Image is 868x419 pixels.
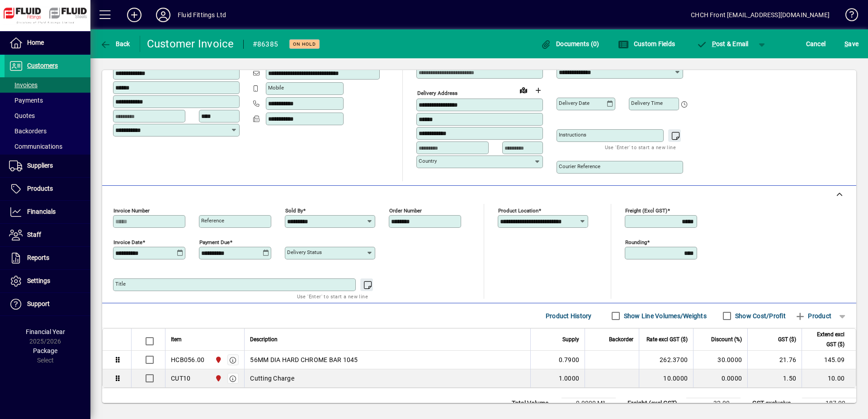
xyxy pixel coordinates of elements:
[646,334,688,344] span: Rate excl GST ($)
[27,277,50,284] span: Settings
[645,374,688,383] div: 10.0000
[90,36,140,52] app-page-header-button: Back
[5,32,90,54] a: Home
[686,398,741,409] td: 32.00
[5,247,90,269] a: Reports
[293,41,316,47] span: On hold
[5,123,90,139] a: Backorders
[625,207,667,214] mat-label: Freight (excl GST)
[250,374,294,383] span: Cutting Charge
[802,351,856,369] td: 145.09
[733,311,786,320] label: Show Cost/Profit
[27,208,56,215] span: Financials
[561,398,616,409] td: 0.0000 M³
[9,127,47,135] span: Backorders
[625,239,647,245] mat-label: Rounding
[844,40,848,47] span: S
[33,347,57,354] span: Package
[546,309,592,323] span: Product History
[268,85,284,91] mat-label: Mobile
[100,40,130,47] span: Back
[802,369,856,387] td: 10.00
[27,300,50,307] span: Support
[691,8,830,22] div: CHCH Front [EMAIL_ADDRESS][DOMAIN_NAME]
[149,7,178,23] button: Profile
[5,201,90,223] a: Financials
[201,217,224,224] mat-label: Reference
[559,163,600,169] mat-label: Courier Reference
[27,231,41,238] span: Staff
[297,291,368,301] mat-hint: Use 'Enter' to start a new line
[542,308,595,324] button: Product History
[692,36,753,52] button: Post & Email
[9,143,62,150] span: Communications
[27,39,44,46] span: Home
[616,36,677,52] button: Custom Fields
[250,355,358,364] span: 56MM DIA HARD CHROME BAR 1045
[531,83,545,98] button: Choose address
[5,293,90,315] a: Support
[419,158,437,164] mat-label: Country
[212,373,223,383] span: FLUID FITTINGS CHRISTCHURCH
[250,334,278,344] span: Description
[795,309,831,323] span: Product
[5,178,90,200] a: Products
[113,207,150,214] mat-label: Invoice number
[5,139,90,154] a: Communications
[562,334,579,344] span: Supply
[115,281,126,287] mat-label: Title
[748,398,802,409] td: GST exclusive
[807,330,844,349] span: Extend excl GST ($)
[605,142,676,152] mat-hint: Use 'Enter' to start a new line
[389,207,422,214] mat-label: Order number
[287,249,322,255] mat-label: Delivery status
[27,254,49,261] span: Reports
[842,36,861,52] button: Save
[507,398,561,409] td: Total Volume
[802,398,856,409] td: 187.09
[747,351,802,369] td: 21.76
[559,100,590,106] mat-label: Delivery date
[778,334,796,344] span: GST ($)
[253,37,278,52] div: #86385
[559,355,580,364] span: 0.7900
[618,40,675,47] span: Custom Fields
[26,328,65,335] span: Financial Year
[5,224,90,246] a: Staff
[285,207,303,214] mat-label: Sold by
[171,374,190,383] div: CUT10
[98,36,132,52] button: Back
[806,37,826,51] span: Cancel
[747,369,802,387] td: 1.50
[839,2,857,31] a: Knowledge Base
[693,369,747,387] td: 0.0000
[120,7,149,23] button: Add
[559,374,580,383] span: 1.0000
[804,36,828,52] button: Cancel
[113,239,142,245] mat-label: Invoice date
[631,100,663,106] mat-label: Delivery time
[5,77,90,93] a: Invoices
[712,40,716,47] span: P
[9,81,38,89] span: Invoices
[609,334,633,344] span: Backorder
[199,239,230,245] mat-label: Payment due
[5,108,90,123] a: Quotes
[693,351,747,369] td: 30.0000
[9,112,35,119] span: Quotes
[623,398,686,409] td: Freight (excl GST)
[844,37,859,51] span: ave
[212,355,223,365] span: FLUID FITTINGS CHRISTCHURCH
[27,62,58,69] span: Customers
[645,355,688,364] div: 262.3700
[622,311,707,320] label: Show Line Volumes/Weights
[5,155,90,177] a: Suppliers
[171,334,182,344] span: Item
[5,93,90,108] a: Payments
[5,270,90,292] a: Settings
[178,8,226,22] div: Fluid Fittings Ltd
[696,40,749,47] span: ost & Email
[711,334,742,344] span: Discount (%)
[516,83,531,97] a: View on map
[541,40,599,47] span: Documents (0)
